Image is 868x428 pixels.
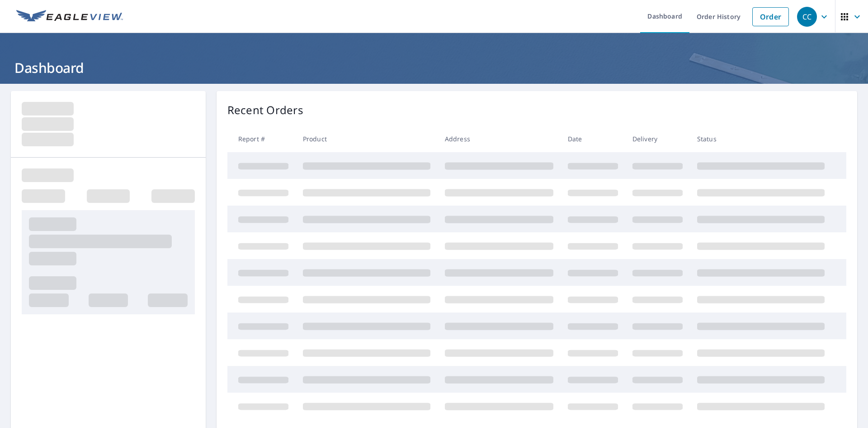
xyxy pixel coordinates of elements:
h1: Dashboard [11,58,857,77]
a: Order [752,7,789,26]
th: Report # [227,125,296,152]
th: Product [296,125,438,152]
th: Address [438,125,561,152]
th: Delivery [625,125,690,152]
th: Status [690,125,832,152]
th: Date [561,125,625,152]
img: EV Logo [16,10,123,24]
p: Recent Orders [227,102,303,118]
div: CC [797,7,817,27]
